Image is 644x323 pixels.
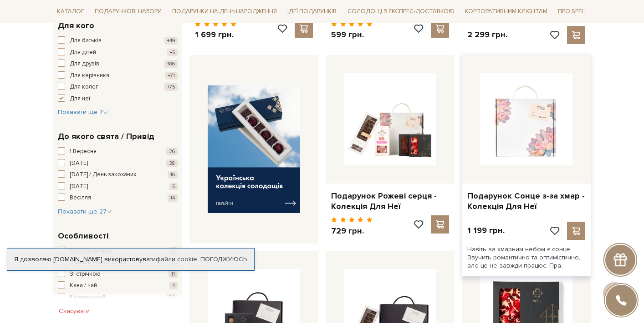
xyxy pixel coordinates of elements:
button: Показати ще 7 [58,108,108,117]
span: Особливості [58,230,108,242]
p: 599 грн. [331,30,373,40]
span: Показати ще 27 [58,208,112,215]
span: Кава / чай [70,281,97,290]
span: [DATE] [70,159,88,168]
button: [DATE] 28 [58,159,178,168]
span: Для неї [70,94,90,104]
button: [DATE] / День закоханих 16 [58,170,178,179]
span: +5 [167,49,178,56]
p: 2 299 грн. [467,30,507,40]
button: Кава / чай 4 [58,281,178,290]
a: Подарунок Сонце з-за хмар - Колекція Для Неї [467,191,585,212]
span: Подарунки на День народження [169,5,281,19]
span: 16 [168,171,178,179]
span: 22 [166,293,178,301]
a: Погоджуюсь [200,255,247,263]
button: [DATE] 5 [58,182,178,191]
div: Навіть за хмарним небом є сонце. Звучить романтично та оптимістично, але це не завжди працює. Пра.. [462,240,591,276]
button: Для друзів +86 [58,60,178,69]
span: [DATE] [70,182,88,191]
span: До якого свята / Привід [58,130,154,143]
p: 1 199 грн. [467,225,505,236]
span: 1 Вересня [70,147,97,156]
button: Показати ще 27 [58,207,112,216]
span: 14 [168,194,178,202]
span: 26 [166,148,178,155]
span: Карамельний [70,293,106,302]
span: 28 [166,159,178,167]
span: +86 [164,60,178,68]
a: Подарунок Рожеві серця - Колекція Для Неї [331,191,449,212]
span: 2 [169,247,178,255]
span: Для керівника [70,71,109,80]
span: Показати ще 7 [58,108,108,116]
span: Для дітей [70,48,96,57]
img: banner [208,85,300,213]
button: Для неї [58,94,178,104]
button: Весілля 14 [58,194,178,203]
p: 1 699 грн. [195,30,236,40]
p: 729 грн. [331,226,373,236]
button: Скасувати [53,304,95,318]
span: Для колег [70,83,98,92]
a: Солодощі з експрес-доставкою [344,4,458,19]
button: Для керівника +71 [58,71,178,80]
span: Про Spell [554,5,591,19]
span: Каталог [53,5,88,19]
button: Карамельний 22 [58,293,178,302]
span: 11 [169,270,178,278]
img: Подарунок Сонце з-за хмар - Колекція Для Неї [480,73,572,165]
span: Для друзів [70,60,99,69]
span: Подарункові набори [91,5,165,19]
span: 5 [169,183,178,190]
button: 1 Вересня 26 [58,147,178,156]
a: файли cookie [156,255,197,263]
span: Гастрономічний [70,247,112,256]
span: +75 [164,83,178,91]
span: [DATE] / День закоханих [70,170,136,179]
a: Корпоративним клієнтам [461,4,551,19]
span: +49 [164,37,178,45]
button: Для батьків +49 [58,36,178,45]
span: Для кого [58,20,94,32]
span: +71 [165,72,178,80]
button: Для дітей +5 [58,48,178,57]
button: Зі стрічкою 11 [58,270,178,279]
span: Весілля [70,194,91,203]
span: 4 [169,282,178,289]
button: Гастрономічний 2 [58,247,178,256]
span: Ідеї подарунків [284,5,340,19]
span: Для батьків [70,36,102,45]
span: Зі стрічкою [70,270,101,279]
div: Я дозволяю [DOMAIN_NAME] використовувати [7,255,254,263]
button: Для колег +75 [58,83,178,92]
